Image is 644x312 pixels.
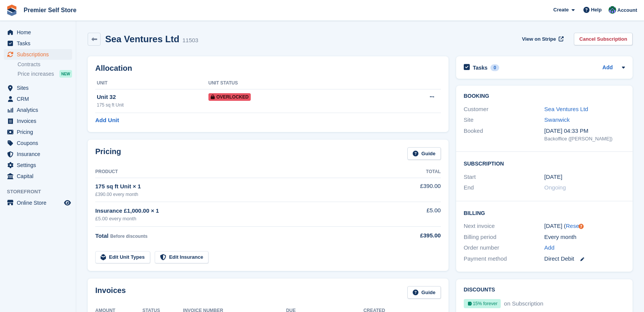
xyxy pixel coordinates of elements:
div: 0 [490,64,499,71]
div: Next invoice [464,222,545,231]
span: Analytics [17,105,62,115]
span: View on Stripe [522,35,556,43]
a: Swanwick [544,116,570,123]
th: Unit Status [208,77,378,89]
div: Booked [464,127,545,143]
div: Site [464,116,545,124]
time: 2023-01-07 00:00:00 UTC [544,173,562,181]
h2: Billing [464,209,625,216]
h2: Sea Ventures Ltd [105,34,179,44]
span: Help [591,6,602,14]
span: Home [17,27,62,38]
a: Edit Unit Types [95,251,150,264]
a: Preview store [63,198,72,207]
span: CRM [17,94,62,104]
a: Price increases NEW [18,70,72,78]
div: Customer [464,105,545,114]
span: Insurance [17,149,62,159]
div: 175 sq ft Unit [97,102,208,108]
a: menu [4,83,72,93]
span: Price increases [18,70,54,78]
a: Contracts [18,61,72,68]
th: Unit [95,77,208,89]
td: £5.00 [388,202,441,227]
a: Sea Ventures Ltd [544,106,588,112]
div: 175 sq ft Unit × 1 [95,182,388,191]
div: Direct Debit [544,255,625,263]
div: Unit 32 [97,93,208,102]
span: Settings [17,160,62,170]
img: Jo Granger [609,6,616,14]
span: Pricing [17,127,62,137]
th: Total [388,166,441,178]
span: Capital [17,171,62,181]
a: menu [4,149,72,159]
a: menu [4,49,72,60]
div: [DATE] 04:33 PM [544,127,625,135]
h2: Invoices [95,286,126,299]
h2: Booking [464,93,625,99]
div: NEW [59,70,72,78]
span: Sites [17,83,62,93]
div: £395.00 [388,231,441,240]
a: menu [4,38,72,49]
div: Insurance £1,000.00 × 1 [95,207,388,215]
a: menu [4,105,72,115]
a: menu [4,138,72,148]
th: Product [95,166,388,178]
div: 15% forever [464,299,501,308]
span: Coupons [17,138,62,148]
span: Create [553,6,569,14]
h2: Discounts [464,287,625,293]
a: Premier Self Store [21,4,80,16]
span: Invoices [17,116,62,126]
a: Cancel Subscription [574,33,633,45]
a: Edit Insurance [155,251,209,264]
div: Tooltip anchor [578,223,585,230]
a: menu [4,94,72,104]
a: Add Unit [95,116,119,125]
div: £390.00 every month [95,191,388,198]
img: stora-icon-8386f47178a22dfd0bd8f6a31ec36ba5ce8667c1dd55bd0f319d3a0aa187defe.svg [6,5,18,16]
a: menu [4,197,72,208]
a: menu [4,160,72,170]
h2: Subscription [464,159,625,167]
div: Backoffice ([PERSON_NAME]) [544,135,625,143]
span: Tasks [17,38,62,49]
span: Before discounts [110,234,147,239]
div: 11503 [183,36,199,45]
div: Order number [464,244,545,252]
a: menu [4,171,72,181]
div: £5.00 every month [95,215,388,223]
div: Start [464,173,545,181]
a: View on Stripe [519,33,565,45]
span: Overlocked [208,93,251,101]
a: Reset [566,223,581,229]
div: End [464,183,545,192]
span: Storefront [7,188,76,196]
a: Add [544,244,554,252]
a: menu [4,116,72,126]
span: Total [95,232,109,239]
a: Add [602,64,613,72]
span: Account [617,6,637,14]
h2: Tasks [473,64,488,71]
h2: Pricing [95,147,121,160]
div: [DATE] ( ) [544,222,625,231]
span: Subscriptions [17,49,62,60]
span: Ongoing [544,184,566,191]
a: Guide [407,286,441,299]
td: £390.00 [388,178,441,202]
div: Billing period [464,233,545,242]
span: on Subscription [503,300,543,307]
a: menu [4,127,72,137]
span: Online Store [17,197,62,208]
h2: Allocation [95,64,441,73]
div: Every month [544,233,625,242]
a: Guide [407,147,441,160]
div: Payment method [464,255,545,263]
a: menu [4,27,72,38]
